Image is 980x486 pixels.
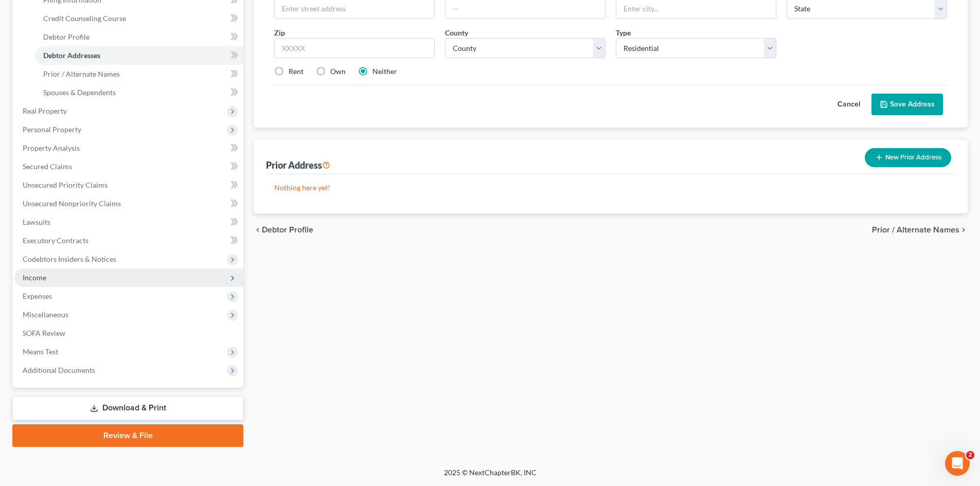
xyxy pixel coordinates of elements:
[254,226,262,234] i: chevron_left
[959,226,968,234] i: chevron_right
[23,106,67,115] span: Real Property
[274,183,947,193] p: Nothing here yet!
[12,424,243,447] a: Review & File
[616,27,631,38] label: Type
[254,226,313,234] button: chevron_left Debtor Profile
[865,148,951,167] button: New Prior Address
[289,66,304,77] label: Rent
[274,28,285,37] span: Zip
[23,143,80,152] span: Property Analysis
[43,51,100,60] span: Debtor Addresses
[35,28,243,46] a: Debtor Profile
[14,213,243,231] a: Lawsuits
[872,226,968,234] button: Prior / Alternate Names chevron_right
[35,83,243,102] a: Spouses & Dependents
[12,396,243,420] a: Download & Print
[35,46,243,65] a: Debtor Addresses
[35,65,243,83] a: Prior / Alternate Names
[274,38,435,59] input: XXXXX
[23,181,108,189] span: Unsecured Priority Claims
[445,28,468,37] span: County
[23,255,116,263] span: Codebtors Insiders & Notices
[23,366,95,374] span: Additional Documents
[23,329,65,337] span: SOFA Review
[197,467,783,486] div: 2025 © NextChapterBK, INC
[945,451,970,476] iframe: Intercom live chat
[35,9,243,28] a: Credit Counseling Course
[826,94,871,115] button: Cancel
[14,324,243,343] a: SOFA Review
[871,94,943,115] button: Save Address
[23,292,52,300] span: Expenses
[266,159,330,171] div: Prior Address
[14,194,243,213] a: Unsecured Nonpriority Claims
[43,88,116,97] span: Spouses & Dependents
[43,32,90,41] span: Debtor Profile
[23,218,50,226] span: Lawsuits
[262,226,313,234] span: Debtor Profile
[23,199,121,208] span: Unsecured Nonpriority Claims
[966,451,974,459] span: 2
[14,157,243,176] a: Secured Claims
[43,69,120,78] span: Prior / Alternate Names
[14,176,243,194] a: Unsecured Priority Claims
[23,125,81,134] span: Personal Property
[43,14,126,23] span: Credit Counseling Course
[23,273,46,282] span: Income
[23,162,72,171] span: Secured Claims
[14,139,243,157] a: Property Analysis
[372,66,397,77] label: Neither
[330,66,346,77] label: Own
[23,347,58,356] span: Means Test
[872,226,959,234] span: Prior / Alternate Names
[14,231,243,250] a: Executory Contracts
[23,310,68,319] span: Miscellaneous
[23,236,88,245] span: Executory Contracts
